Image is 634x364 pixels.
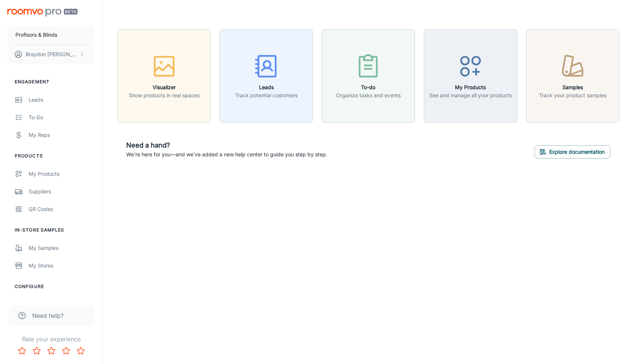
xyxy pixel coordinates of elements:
[7,9,77,17] img: Roomvo PRO Beta
[29,188,95,196] div: Suppliers
[235,91,298,99] p: Track potential customers
[526,29,619,123] button: SamplesTrack your product samples
[429,83,512,91] h6: My Products
[322,29,415,123] button: To-doOrganize tasks and events
[336,83,401,91] h6: To-do
[219,72,313,79] a: LeadsTrack potential customers
[29,170,95,178] div: My Products
[219,29,313,123] button: LeadsTrack potential customers
[7,25,95,44] button: Profloors & Blinds
[429,91,512,99] p: See and manage all your products
[539,91,606,99] p: Track your product samples
[7,45,95,64] button: Braydon [PERSON_NAME]
[29,113,95,121] div: To-do
[129,91,200,99] p: Show products in real spaces
[117,29,211,123] button: VisualizerShow products in real spaces
[29,131,95,139] div: My Reps
[424,72,517,79] a: My ProductsSee and manage all your products
[15,31,57,39] p: Profloors & Blinds
[535,145,611,159] button: Explore documentation
[129,83,200,91] h6: Visualizer
[126,150,327,159] p: We're here for you—and we've added a new help center to guide you step by step.
[322,72,415,79] a: To-doOrganize tasks and events
[526,72,619,79] a: SamplesTrack your product samples
[539,83,606,91] h6: Samples
[424,29,517,123] button: My ProductsSee and manage all your products
[126,140,327,150] h6: Need a hand?
[336,91,401,99] p: Organize tasks and events
[26,50,77,58] p: Braydon [PERSON_NAME]
[535,148,611,155] a: Explore documentation
[29,96,95,104] div: Leads
[235,83,298,91] h6: Leads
